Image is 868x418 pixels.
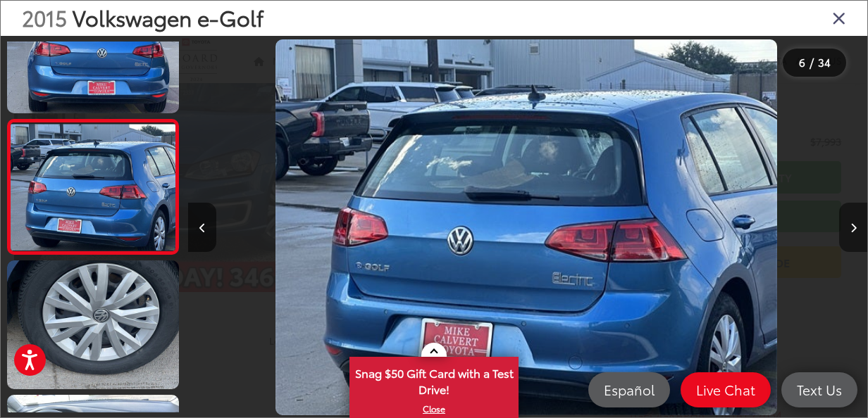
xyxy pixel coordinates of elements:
button: Previous image [188,203,216,252]
i: Close gallery [832,8,846,27]
a: Text Us [781,372,857,407]
button: Next image [839,203,867,252]
span: Text Us [790,381,849,398]
span: Volkswagen e-Golf [73,2,263,32]
img: 2015 Volkswagen e-Golf Limited Edition [275,39,778,416]
span: Snag $50 Gift Card with a Test Drive! [351,358,517,401]
img: 2015 Volkswagen e-Golf Limited Edition [6,259,181,391]
span: 34 [818,54,831,70]
span: 2015 [22,2,67,32]
a: Español [588,372,670,407]
div: 2015 Volkswagen e-Golf Limited Edition 5 [187,39,866,416]
span: 6 [799,54,805,70]
span: Español [597,381,662,398]
img: 2015 Volkswagen e-Golf Limited Edition [9,124,178,250]
a: Live Chat [681,372,771,407]
span: Live Chat [689,381,762,398]
span: / [808,58,815,68]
